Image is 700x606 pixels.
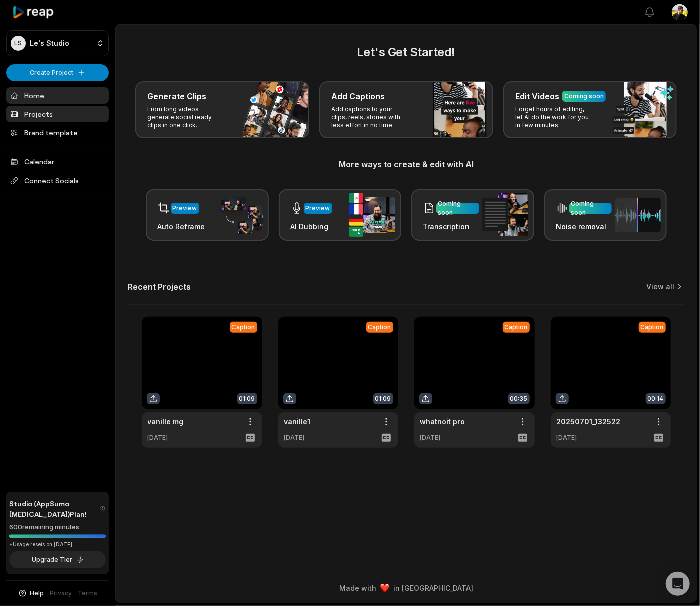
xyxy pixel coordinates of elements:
[30,589,44,598] span: Help
[173,204,197,213] div: Preview
[30,39,69,48] p: Le's Studio
[666,572,690,596] div: Open Intercom Messenger
[18,589,44,598] button: Help
[6,87,109,104] a: Home
[6,172,109,190] span: Connect Socials
[349,193,395,237] img: ai_dubbing.png
[11,36,26,51] div: LS
[306,204,330,213] div: Preview
[147,105,225,129] p: From long videos generate social ready clips in one click.
[128,282,191,292] h2: Recent Projects
[128,158,684,170] h3: More ways to create & edit with AI
[50,589,72,598] a: Privacy
[615,198,661,232] img: noise_removal.png
[331,90,385,102] h3: Add Captions
[148,416,184,427] a: vanille mg
[420,416,465,427] a: whatnoit pro
[515,90,559,102] h3: Edit Videos
[9,498,99,519] span: Studio (AppSumo [MEDICAL_DATA]) Plan!
[216,196,263,235] img: auto_reframe.png
[6,106,109,122] a: Projects
[515,105,593,129] p: Forget hours of editing, let AI do the work for you in few minutes.
[291,221,332,232] h3: AI Dubbing
[438,199,477,217] div: Coming soon
[128,43,684,61] h2: Let's Get Started!
[6,64,109,81] button: Create Project
[284,416,311,427] a: vanille1
[331,105,409,129] p: Add captions to your clips, reels, stories with less effort in no time.
[423,221,479,232] h3: Transcription
[6,124,109,141] a: Brand template
[380,584,389,593] img: heart emoji
[482,193,528,236] img: transcription.png
[125,583,687,593] div: Made with in [GEOGRAPHIC_DATA]
[557,416,621,427] a: 20250701_132522
[9,522,106,532] div: 600 remaining minutes
[646,282,674,292] a: View all
[78,589,98,598] a: Terms
[9,551,106,568] button: Upgrade Tier
[571,199,610,217] div: Coming soon
[556,221,612,232] h3: Noise removal
[147,90,206,102] h3: Generate Clips
[158,221,205,232] h3: Auto Reframe
[6,153,109,170] a: Calendar
[564,92,604,101] div: Coming soon
[9,541,106,548] div: *Usage resets on [DATE]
